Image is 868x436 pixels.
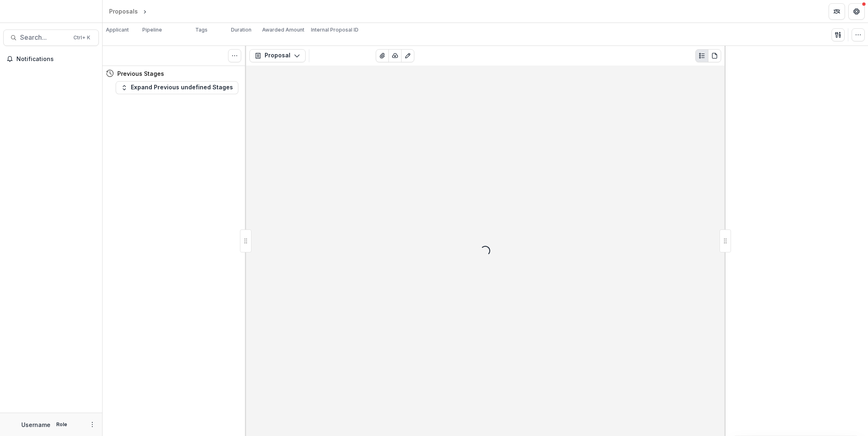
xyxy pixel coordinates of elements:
button: Partners [829,3,845,20]
button: Expand Previous undefined Stages [116,81,238,94]
button: PDF view [708,49,721,62]
nav: breadcrumb [106,5,183,17]
p: Pipeline [142,26,162,34]
p: Username [21,420,50,429]
button: Get Help [848,3,865,20]
button: Proposal [249,49,306,62]
a: Proposals [106,5,141,17]
p: Tags [195,26,208,34]
p: Duration [231,26,251,34]
button: Toggle View Cancelled Tasks [228,49,241,62]
button: Search... [3,30,99,46]
span: Search... [20,34,69,41]
button: View Attached Files [376,49,389,62]
h4: Previous Stages [117,69,164,78]
span: Notifications [16,56,96,63]
button: Notifications [3,52,99,66]
button: Edit as form [401,49,414,62]
button: More [87,420,97,429]
p: Internal Proposal ID [311,26,359,34]
div: Proposals [109,7,138,16]
div: Ctrl + K [72,33,92,42]
button: Plaintext view [695,49,708,62]
p: Applicant [106,26,129,34]
p: Role [54,421,70,428]
p: Awarded Amount [262,26,304,34]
